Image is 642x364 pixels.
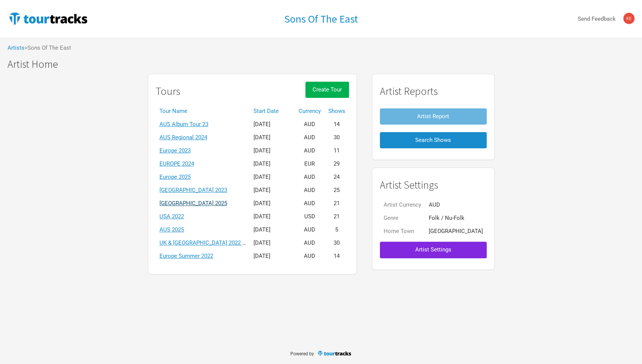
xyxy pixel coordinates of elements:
[159,213,184,220] a: USA 2022
[159,239,264,246] a: UK & [GEOGRAPHIC_DATA] 2022 Headline
[290,351,314,356] span: Powered by
[8,11,89,26] img: TourTracks
[623,13,634,24] img: Karen Whyte
[159,226,184,233] a: AUS 2025
[295,250,325,263] td: AUD
[295,184,325,197] td: AUD
[415,246,451,253] span: Artist Settings
[250,210,295,223] td: [DATE]
[380,132,487,148] button: Search Shows
[380,198,425,212] td: Artist Currency
[24,45,71,51] span: > Sons Of The East
[156,85,180,97] h1: Tours
[380,85,487,97] h1: Artist Reports
[415,137,451,143] span: Search Shows
[325,118,349,131] td: 14
[325,171,349,184] td: 24
[159,253,213,259] a: Europe Summer 2022
[159,160,194,167] a: EUROPE 2024
[159,134,207,141] a: AUS Regional 2024
[425,212,487,225] td: Folk / Nu-Folk
[250,157,295,171] td: [DATE]
[325,210,349,223] td: 21
[295,197,325,210] td: AUD
[284,13,358,25] a: Sons Of The East
[250,105,295,118] th: Start Date
[380,128,487,152] a: Search Shows
[250,197,295,210] td: [DATE]
[295,223,325,236] td: AUD
[325,105,349,118] th: Shows
[417,113,449,120] span: Artist Report
[317,350,352,356] img: TourTracks
[250,184,295,197] td: [DATE]
[295,236,325,250] td: AUD
[284,12,358,26] h1: Sons Of The East
[250,131,295,144] td: [DATE]
[295,157,325,171] td: EUR
[295,105,325,118] th: Currency
[425,198,487,212] td: AUD
[250,171,295,184] td: [DATE]
[250,144,295,157] td: [DATE]
[325,157,349,171] td: 29
[159,121,208,128] a: AUS Album Tour 23
[380,105,487,128] a: Artist Report
[325,144,349,157] td: 11
[380,242,487,258] button: Artist Settings
[295,171,325,184] td: AUD
[380,212,425,225] td: Genre
[250,250,295,263] td: [DATE]
[159,147,191,154] a: Europe 2023
[295,118,325,131] td: AUD
[425,225,487,238] td: [GEOGRAPHIC_DATA]
[325,250,349,263] td: 14
[380,108,487,125] button: Artist Report
[250,236,295,250] td: [DATE]
[380,225,425,238] td: Home Town
[156,105,250,118] th: Tour Name
[325,236,349,250] td: 30
[380,179,487,191] h1: Artist Settings
[380,238,487,262] a: Artist Settings
[295,210,325,223] td: USD
[578,15,616,22] strong: Send Feedback
[305,82,349,105] a: Create Tour
[325,184,349,197] td: 25
[313,86,342,93] span: Create Tour
[8,58,642,70] h1: Artist Home
[295,131,325,144] td: AUD
[295,144,325,157] td: AUD
[325,223,349,236] td: 5
[305,82,349,98] button: Create Tour
[250,223,295,236] td: [DATE]
[325,131,349,144] td: 30
[8,44,24,51] a: Artists
[159,200,227,207] a: [GEOGRAPHIC_DATA] 2025
[250,118,295,131] td: [DATE]
[159,174,191,180] a: Europe 2025
[325,197,349,210] td: 21
[159,187,227,193] a: [GEOGRAPHIC_DATA] 2023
